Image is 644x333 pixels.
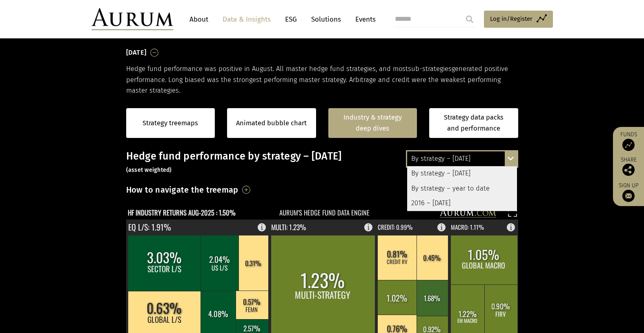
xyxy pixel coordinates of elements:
[622,164,635,176] img: Share this post
[429,108,518,138] a: Strategy data packs and performance
[307,12,345,27] a: Solutions
[126,166,172,173] small: (asset weighted)
[126,47,147,59] h3: [DATE]
[126,150,518,175] h3: Hedge fund performance by strategy – [DATE]
[408,65,452,73] span: sub-strategies
[617,131,640,151] a: Funds
[143,118,198,129] a: Strategy treemaps
[328,108,417,138] a: Industry & strategy deep dives
[126,64,518,96] p: Hedge fund performance was positive in August. All master hedge fund strategies, and most generat...
[407,166,517,181] div: By strategy – [DATE]
[617,157,640,176] div: Share
[407,181,517,196] div: By strategy – year to date
[407,196,517,211] div: 2016 – [DATE]
[126,183,238,197] h3: How to navigate the treemap
[351,12,376,27] a: Events
[91,8,173,30] img: Aurum
[461,11,478,27] input: Submit
[407,151,517,166] div: By strategy – [DATE]
[617,182,640,202] a: Sign up
[218,12,275,27] a: Data & Insights
[236,118,307,129] a: Animated bubble chart
[490,14,533,24] span: Log in/Register
[484,11,553,28] a: Log in/Register
[622,190,635,202] img: Sign up to our newsletter
[185,12,212,27] a: About
[622,139,635,151] img: Access Funds
[281,12,301,27] a: ESG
